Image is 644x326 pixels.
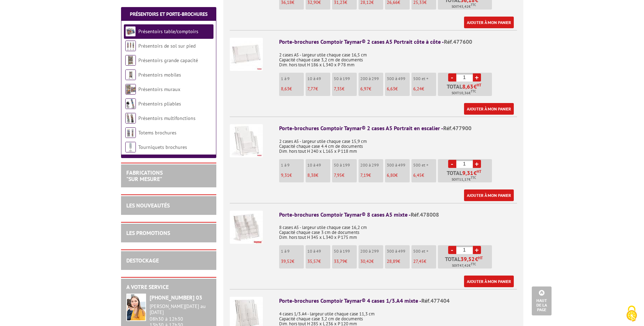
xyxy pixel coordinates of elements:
a: Présentoirs muraux [138,86,180,92]
span: 35,57 [307,258,318,264]
span: 11,17 [459,177,469,182]
p: € [307,173,330,178]
span: 27,45 [413,258,424,264]
a: Présentoirs et Porte-brochures [130,11,207,17]
div: [PERSON_NAME][DATE] au [DATE] [150,303,211,315]
p: 2 cases A5 - largeur utile chaque case 16,5 cm Capacité chaque case 3,2 cm de documents Dim. hors... [279,48,517,67]
span: 7,35 [334,86,342,92]
p: € [360,86,383,91]
span: 8,63 [281,86,289,92]
a: Présentoirs grande capacité [138,57,198,64]
a: Présentoirs multifonctions [138,115,195,121]
span: Réf.477900 [443,125,471,132]
span: 8,63 [462,84,474,89]
p: € [360,259,383,264]
p: 50 à 199 [334,249,357,254]
span: 47,42 [459,263,469,268]
a: Totems brochures [138,129,176,136]
span: 7,95 [334,172,342,178]
p: € [387,86,410,91]
img: Totems brochures [125,127,136,138]
a: LES PROMOTIONS [126,229,170,236]
img: Tourniquets brochures [125,142,136,152]
span: 39,52 [281,258,292,264]
span: 33,79 [334,258,345,264]
a: Présentoirs de sol sur pied [138,43,195,49]
img: Porte-brochures Comptoir Taymar® 8 cases A5 mixte [230,211,263,244]
p: € [334,259,357,264]
img: Porte-brochures Comptoir Taymar® 2 cases A5 Portrait côte à côte [230,38,263,71]
img: Présentoirs table/comptoirs [125,26,136,37]
span: 9,31 [281,172,289,178]
span: € [474,84,477,89]
span: 6,24 [413,86,422,92]
sup: HT [477,83,481,87]
p: € [334,173,357,178]
p: 500 et + [413,76,436,81]
a: - [448,160,456,168]
p: € [281,173,304,178]
img: Présentoirs mobiles [125,70,136,80]
span: 6,80 [387,172,395,178]
p: € [360,173,383,178]
p: 50 à 199 [334,163,357,168]
span: € [475,256,478,262]
a: Ajouter à mon panier [464,276,514,287]
sup: HT [477,169,481,174]
span: 6,63 [387,86,395,92]
span: € [474,170,477,176]
span: Soit € [452,263,476,268]
span: 10,36 [459,90,469,96]
span: 43,42 [459,4,469,10]
p: 1 à 9 [281,163,304,168]
span: Réf.477600 [444,38,472,45]
span: Soit € [452,4,476,10]
img: Présentoirs pliables [125,98,136,109]
span: Réf.478008 [411,211,439,218]
a: - [448,73,456,81]
p: 300 à 499 [387,163,410,168]
a: + [473,246,481,254]
p: 10 à 49 [307,76,330,81]
sup: TTC [471,3,476,7]
p: 200 à 299 [360,163,383,168]
a: Haut de la page [532,286,552,315]
p: 300 à 499 [387,249,410,254]
a: LES NOUVEAUTÉS [126,202,170,209]
div: Porte-brochures Comptoir Taymar® 4 cases 1/3.A4 mixte - [279,297,517,305]
div: Porte-brochures Comptoir Taymar® 2 cases A5 Portrait côte à côte - [279,38,517,46]
sup: HT [478,255,483,260]
p: € [281,86,304,91]
sup: TTC [471,89,476,93]
img: Cookies (fenêtre modale) [623,305,640,322]
sup: TTC [471,176,476,180]
p: 200 à 299 [360,76,383,81]
a: FABRICATIONS"Sur Mesure" [126,169,163,182]
p: 10 à 49 [307,249,330,254]
span: 28,89 [387,258,398,264]
span: 30,42 [360,258,371,264]
span: 39,52 [461,256,475,262]
div: Porte-brochures Comptoir Taymar® 2 cases A5 Portrait en escalier - [279,124,517,132]
a: Tourniquets brochures [138,144,187,150]
button: Cookies (fenêtre modale) [619,302,644,326]
a: Présentoirs table/comptoirs [138,28,198,35]
sup: TTC [471,262,476,266]
p: € [413,86,436,91]
a: + [473,160,481,168]
span: 7,19 [360,172,368,178]
p: € [307,86,330,91]
p: 300 à 499 [387,76,410,81]
p: Total [440,170,492,182]
img: Présentoirs grande capacité [125,55,136,66]
a: - [448,246,456,254]
p: 500 et + [413,163,436,168]
a: Présentoirs pliables [138,101,181,107]
p: € [387,259,410,264]
span: 8,38 [307,172,316,178]
p: € [281,259,304,264]
p: 500 et + [413,249,436,254]
img: Porte-brochures Comptoir Taymar® 2 cases A5 Portrait en escalier [230,124,263,157]
img: Présentoirs de sol sur pied [125,41,136,51]
p: 8 cases A5 - largeur utile chaque case 16,2 cm Capacité chaque case 3 cm de documents Dim. hors t... [279,220,517,240]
